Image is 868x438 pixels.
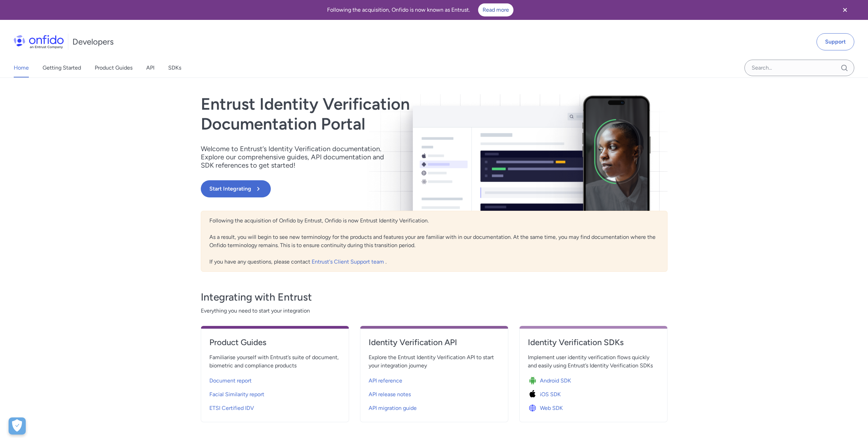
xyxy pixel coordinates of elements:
[201,180,271,197] button: Start Integrating
[9,417,26,435] div: Cookie Preferences
[369,337,500,353] a: Identity Verification API
[168,58,181,77] a: SDKs
[201,145,393,169] p: Welcome to Entrust’s Identity Verification documentation. Explore our comprehensive guides, API d...
[528,353,659,370] span: Implement user identity verification flows quickly and easily using Entrust’s Identity Verificati...
[209,337,340,353] a: Product Guides
[209,377,252,385] span: Document report
[201,211,668,272] div: Following the acquisition of Onfido by Entrust, Onfido is now Entrust Identity Verification. As a...
[832,1,858,19] button: Close banner
[43,58,81,77] a: Getting Started
[9,417,26,435] button: Open Preferences
[14,58,29,77] a: Home
[209,400,340,414] a: ETSI Certified IDV
[209,404,254,412] span: ETSI Certified IDV
[201,94,528,134] h1: Entrust Identity Verification Documentation Portal
[209,390,264,399] span: Facial Similarity report
[540,390,561,399] span: iOS SDK
[744,60,854,76] input: Onfido search input field
[201,180,528,197] a: Start Integrating
[312,258,385,265] a: Entrust's Client Support team
[528,403,540,413] img: Icon Web SDK
[209,353,340,370] span: Familiarise yourself with Entrust’s suite of document, biometric and compliance products
[540,404,563,412] span: Web SDK
[817,33,854,50] a: Support
[528,390,540,399] img: Icon iOS SDK
[369,377,402,385] span: API reference
[528,337,659,348] h4: Identity Verification SDKs
[72,36,114,47] h1: Developers
[8,3,832,16] div: Following the acquisition, Onfido is now known as Entrust.
[201,290,668,304] h3: Integrating with Entrust
[540,377,571,385] span: Android SDK
[528,400,659,414] a: Icon Web SDKWeb SDK
[369,390,411,399] span: API release notes
[369,337,500,348] h4: Identity Verification API
[841,6,849,14] svg: Close banner
[369,386,500,400] a: API release notes
[528,386,659,400] a: Icon iOS SDKiOS SDK
[528,373,659,386] a: Icon Android SDKAndroid SDK
[528,376,540,386] img: Icon Android SDK
[146,58,154,77] a: API
[528,337,659,353] a: Identity Verification SDKs
[95,58,132,77] a: Product Guides
[201,307,668,315] span: Everything you need to start your integration
[369,400,500,414] a: API migration guide
[209,337,340,348] h4: Product Guides
[369,373,500,386] a: API reference
[369,353,500,370] span: Explore the Entrust Identity Verification API to start your integration journey
[14,35,64,49] img: Onfido Logo
[209,386,340,400] a: Facial Similarity report
[369,404,417,412] span: API migration guide
[478,3,513,16] a: Read more
[209,373,340,386] a: Document report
